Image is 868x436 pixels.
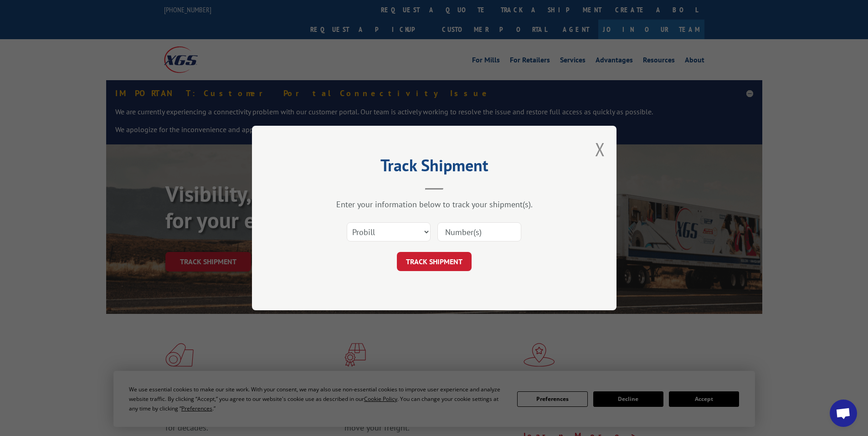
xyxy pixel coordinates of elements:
[595,137,605,161] button: Close modal
[298,159,571,176] h2: Track Shipment
[437,222,521,241] input: Number(s)
[397,252,472,271] button: TRACK SHIPMENT
[830,400,857,427] div: Open chat
[298,199,571,210] div: Enter your information below to track your shipment(s).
